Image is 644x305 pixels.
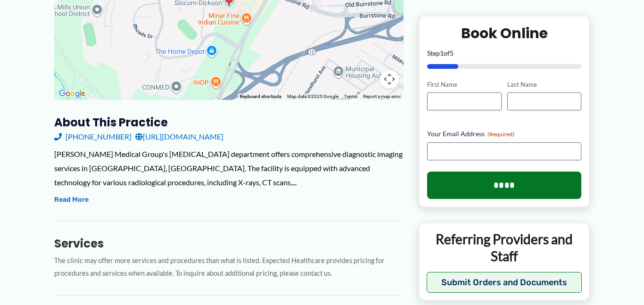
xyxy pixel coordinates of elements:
a: Terms (opens in new tab) [344,94,357,99]
button: Keyboard shortcuts [240,93,281,100]
a: [PHONE_NUMBER] [54,130,132,144]
button: Read More [54,194,89,206]
p: The clinic may offer more services and procedures than what is listed. Expected Healthcare provid... [54,255,404,280]
a: Report a map error [363,94,401,99]
button: Submit Orders and Documents [427,272,582,292]
div: [PERSON_NAME] Medical Group's [MEDICAL_DATA] department offers comprehensive diagnostic imaging s... [54,147,404,189]
h2: Book Online [427,24,581,42]
span: Map data ©2025 Google [287,94,339,99]
h3: Services [54,236,404,251]
h3: About this practice [54,115,404,130]
p: Referring Providers and Staff [427,231,582,265]
a: [URL][DOMAIN_NAME] [135,130,223,144]
label: First Name [427,80,501,89]
label: Your Email Address [427,129,581,139]
label: Last Name [507,80,581,89]
p: Step of [427,49,581,56]
span: 1 [440,49,444,57]
button: Map camera controls [380,70,399,89]
span: 5 [450,49,454,57]
span: (Required) [487,131,514,138]
a: Open this area in Google Maps (opens a new window) [57,88,88,100]
img: Google [57,88,88,100]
